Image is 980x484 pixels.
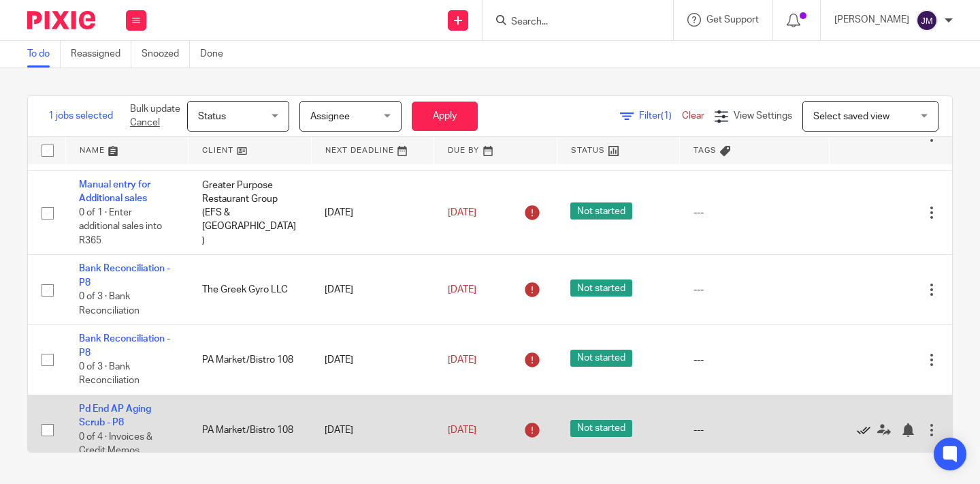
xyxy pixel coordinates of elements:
td: PA Market/Bistro 108 [189,325,312,395]
span: Not started [570,350,632,367]
span: Not started [570,420,632,437]
span: 1 jobs selected [48,109,113,123]
a: Mark as done [857,423,877,437]
span: Select saved view [813,112,889,121]
td: PA Market/Bistro 108 [189,395,312,465]
td: The Greek Gyro LLC [189,255,312,325]
div: --- [693,206,816,220]
a: Bank Reconciliation - P8 [79,264,170,287]
a: Done [200,41,233,67]
td: Greater Purpose Restaurant Group (EFS & [GEOGRAPHIC_DATA]) [189,171,312,255]
td: [DATE] [311,325,434,395]
span: [DATE] [448,355,476,365]
a: Manual entry for Additional sales [79,180,150,203]
img: svg%3E [916,10,938,31]
span: Status [198,112,226,121]
a: Reassigned [71,41,131,67]
div: --- [693,353,816,367]
span: Filter [639,111,682,121]
span: View Settings [734,111,792,121]
p: Bulk update [130,102,180,130]
button: Apply [412,102,478,131]
span: [DATE] [448,208,476,217]
span: [DATE] [448,285,476,294]
span: 0 of 1 · Enter additional sales into R365 [79,208,162,245]
span: Assignee [310,112,350,121]
td: [DATE] [311,395,434,465]
span: (1) [661,111,672,121]
td: [DATE] [311,171,434,255]
a: To do [27,41,61,67]
a: Pd End AP Aging Scrub - P8 [79,404,151,427]
span: [DATE] [448,425,476,435]
a: Snoozed [142,41,190,67]
div: --- [693,423,816,437]
span: 0 of 3 · Bank Reconciliation [79,292,140,316]
img: Pixie [27,11,95,29]
td: [DATE] [311,255,434,325]
div: --- [693,283,816,297]
a: Bank Reconciliation - P8 [79,334,170,357]
span: 0 of 3 · Bank Reconciliation [79,362,140,386]
span: Not started [570,279,632,297]
a: Clear [682,111,704,121]
span: Not started [570,202,632,220]
span: Tags [693,147,717,154]
span: 0 of 4 · Invoices & Credit Memos [79,432,152,456]
a: Cancel [130,118,160,127]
